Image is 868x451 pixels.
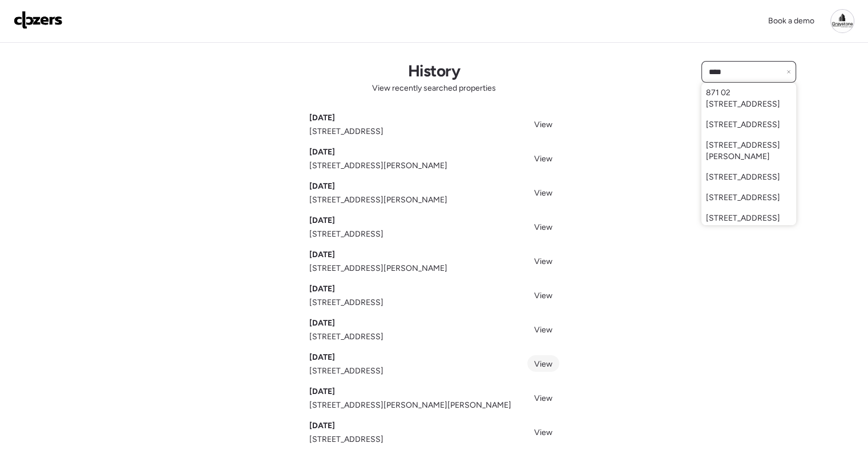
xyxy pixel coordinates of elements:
span: [STREET_ADDRESS] [309,434,383,445]
span: [DATE] [309,181,335,192]
img: Logo [14,11,63,29]
span: [STREET_ADDRESS][PERSON_NAME] [309,263,447,274]
h1: History [408,61,460,80]
span: [DATE] [309,147,335,158]
span: [DATE] [309,283,335,295]
span: [DATE] [309,112,335,124]
span: [DATE] [309,249,335,261]
span: View [534,359,552,369]
span: Book a demo [768,16,814,26]
span: [STREET_ADDRESS] [309,365,383,377]
span: [STREET_ADDRESS][PERSON_NAME] [706,140,792,162]
span: [DATE] [309,215,335,226]
a: View [527,150,559,166]
span: View recently searched properties [372,83,496,94]
a: View [527,218,559,235]
a: View [527,389,559,406]
span: [STREET_ADDRESS] [706,172,780,183]
span: [DATE] [309,352,335,363]
span: [STREET_ADDRESS] [706,213,780,224]
span: [STREET_ADDRESS] [309,229,383,240]
span: 871 02 [STREET_ADDRESS] [706,87,792,110]
span: View [534,154,552,164]
a: View [527,321,559,338]
span: View [534,291,552,300]
span: View [534,428,552,437]
span: [STREET_ADDRESS][PERSON_NAME] [309,160,447,172]
span: [DATE] [309,420,335,432]
span: View [534,222,552,232]
span: View [534,325,552,335]
span: View [534,393,552,403]
span: [STREET_ADDRESS] [706,119,780,131]
a: View [527,424,559,440]
span: [STREET_ADDRESS] [309,297,383,308]
a: View [527,355,559,372]
span: [STREET_ADDRESS] [309,126,383,137]
a: View [527,287,559,303]
span: View [534,257,552,266]
a: View [527,116,559,132]
span: [STREET_ADDRESS] [706,192,780,204]
span: [DATE] [309,386,335,397]
span: View [534,188,552,198]
a: View [527,184,559,201]
span: [STREET_ADDRESS][PERSON_NAME][PERSON_NAME] [309,400,511,411]
a: View [527,253,559,269]
span: [STREET_ADDRESS][PERSON_NAME] [309,194,447,206]
span: View [534,120,552,129]
span: [STREET_ADDRESS] [309,331,383,343]
span: [DATE] [309,318,335,329]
